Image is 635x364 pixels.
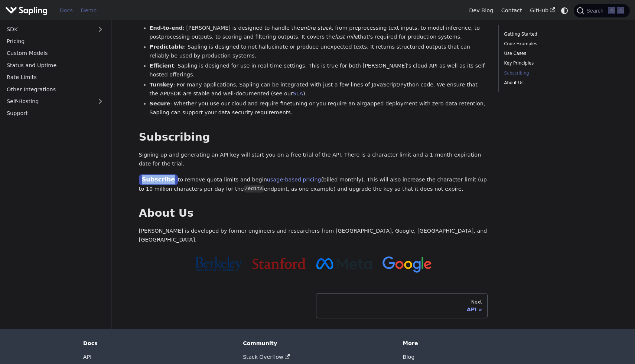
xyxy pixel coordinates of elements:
img: Sapling.ai [5,5,48,16]
a: Demo [77,5,101,16]
button: Search (Command+K) [574,4,629,17]
h2: About Us [139,207,488,220]
div: Next [322,299,482,305]
strong: Predictable [150,44,184,50]
a: API [83,354,92,360]
a: Stack Overflow [243,354,290,360]
a: Self-Hosting [3,96,108,107]
strong: End-to-end [150,25,183,31]
img: Meta [316,258,372,269]
a: Getting Started [504,31,605,38]
div: API [322,306,482,313]
a: Subscribe [139,174,178,185]
a: Use Cases [504,50,605,57]
p: Signing up and generating an API key will start you on a free trial of the API. There is a charac... [139,151,488,168]
a: About Us [504,79,605,86]
img: Google [382,256,432,273]
strong: Efficient [150,63,174,69]
a: Key Principles [504,60,605,67]
a: Pricing [3,36,108,47]
a: Other Integrations [3,84,108,95]
a: Custom Models [3,48,108,59]
a: Blog [403,354,415,360]
em: entire stack [300,25,332,31]
a: SLA [293,91,303,96]
strong: Secure [150,101,170,106]
a: Contact [497,5,526,16]
a: Sapling.ai [5,5,50,16]
li: : For many applications, Sapling can be integrated with just a few lines of JavaScript/Python cod... [150,81,488,98]
span: Search [584,8,608,14]
div: More [403,340,552,347]
a: SDK [3,24,93,35]
a: Subscribing [504,70,605,77]
h2: Subscribing [139,131,488,144]
li: : Whether you use our cloud and require finetuning or you require an airgapped deployment with ze... [150,99,488,117]
a: Dev Blog [465,5,497,16]
a: NextAPI [316,293,488,318]
a: Status and Uptime [3,60,108,71]
nav: Docs pages [139,293,488,318]
a: GitHub [526,5,559,16]
a: Docs [56,5,77,16]
img: Stanford [253,258,306,269]
code: /edits [244,185,264,193]
a: usage-based pricing [267,177,321,183]
div: Docs [83,340,232,347]
button: Expand sidebar category 'SDK' [93,24,108,35]
kbd: ⌘ [608,7,615,14]
a: Support [3,108,108,119]
li: : Sapling is designed to not hallucinate or produce unexpected texts. It returns structured outpu... [150,43,488,60]
strong: Turnkey [150,82,173,88]
button: Switch between dark and light mode (currently system mode) [559,5,570,16]
li: : [PERSON_NAME] is designed to handle the , from preprocessing text inputs, to model inference, t... [150,24,488,42]
a: Code Examples [504,40,605,47]
a: Rate Limits [3,72,108,83]
em: last mile [335,34,358,40]
p: [PERSON_NAME] is developed by former engineers and researchers from [GEOGRAPHIC_DATA], Google, [G... [139,227,488,245]
div: Community [243,340,392,347]
img: Cal [195,257,242,272]
li: : Sapling is designed for use in real-time settings. This is true for both [PERSON_NAME]'s cloud ... [150,62,488,79]
kbd: K [617,7,624,14]
p: to remove quota limits and begin (billed monthly). This will also increase the character limit (u... [139,175,488,193]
